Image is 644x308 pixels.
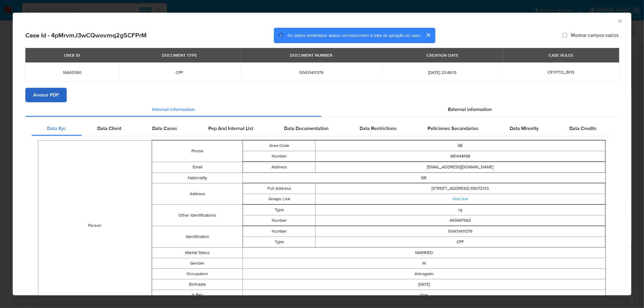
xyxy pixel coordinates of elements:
input: Mostrar campos vazios [562,33,567,38]
div: DOCUMENT NUMBER [286,50,336,60]
td: Full Address [243,183,316,194]
button: Fechar a janela [617,18,623,24]
span: Data Credits [570,125,597,132]
td: Marital Status [152,247,243,258]
td: [EMAIL_ADDRESS][DOMAIN_NAME] [316,162,605,172]
td: Advogado [243,268,606,279]
td: Birthdate [152,279,243,290]
a: Visit link [453,196,468,202]
td: Other Identifications [152,205,243,226]
button: cerrar [421,28,435,42]
span: Internal information [152,106,195,113]
h2: Case Id - 4pMrvmJ3wCQwovmq2g5CFPrM [25,31,147,39]
div: closure-recommendation-modal [13,13,631,295]
td: Is Pep [152,290,243,300]
div: CASE RULES [545,50,577,60]
td: Nationality [152,173,243,183]
span: Data Kyc [47,125,66,132]
td: Gmaps Link [243,194,316,204]
div: USER ID [60,50,84,60]
span: [DATE] 23:46:15 [389,70,496,75]
td: 981448168 [316,151,605,161]
td: Number [243,215,316,226]
td: Address [152,183,243,205]
span: Peticiones Secundarias [428,125,479,132]
td: Phone [152,140,243,162]
div: DOCUMENT TYPE [158,50,201,60]
div: Detailed internal info [32,121,612,136]
td: Area Code [243,140,316,151]
td: MARRIED [243,247,606,258]
td: [STREET_ADDRESS] 65072133 [316,183,605,194]
span: Pep And Internal List [208,125,253,132]
span: 16445390 [33,70,112,75]
td: Type [243,237,316,247]
span: Anexar PDF [33,88,59,102]
td: Email [152,162,243,173]
td: Address [243,162,316,172]
td: Identification [152,226,243,247]
span: 00431411379 [248,70,375,75]
td: Number [243,151,316,161]
span: Mostrar campos vazios [571,32,619,38]
td: 98 [316,140,605,151]
td: M [243,258,606,268]
td: BR [243,173,606,183]
td: true [243,290,606,300]
td: Type [243,205,316,215]
td: rg [316,205,605,215]
td: [DATE] [243,279,606,290]
td: 00431411379 [316,226,605,237]
span: Data Restrictions [360,125,397,132]
div: Detailed info [25,102,619,117]
button: Anexar PDF [25,88,67,102]
span: External information [448,106,492,113]
span: Data Minority [510,125,539,132]
span: Os dados detalhados abaixo correspondem à data de geração do caso. [287,32,421,38]
span: CPF [126,70,233,75]
td: 493667962 [316,215,605,226]
div: CREATION DATE [423,50,462,60]
span: Data Cases [152,125,177,132]
span: CRYPTO_BHS [548,69,575,75]
td: CPF [316,237,605,247]
span: Data Client [97,125,121,132]
td: Gender [152,258,243,268]
span: Data Documentation [284,125,329,132]
td: Occupation [152,268,243,279]
td: Number [243,226,316,237]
